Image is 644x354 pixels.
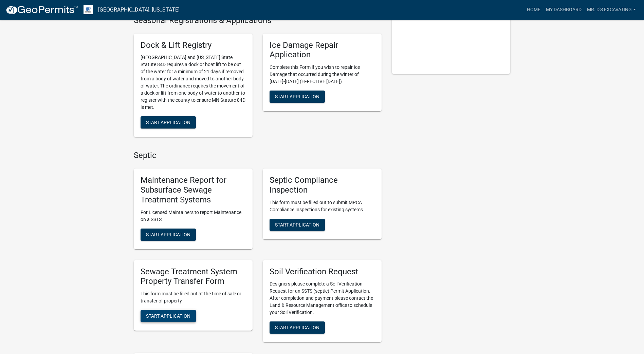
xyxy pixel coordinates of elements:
[275,222,319,227] span: Start Application
[270,40,375,60] h5: Ice Damage Repair Application
[141,175,246,204] h5: Maintenance Report for Subsurface Sewage Treatment Systems
[146,120,190,125] span: Start Application
[84,5,93,14] img: Otter Tail County, Minnesota
[275,94,319,99] span: Start Application
[141,116,196,129] button: Start Application
[275,325,319,330] span: Start Application
[141,290,246,304] p: This form must be filled out at the time of sale or transfer of property
[270,175,375,195] h5: Septic Compliance Inspection
[584,3,639,16] a: Mr. D's Excavating
[146,232,190,237] span: Start Application
[141,209,246,223] p: For Licensed Maintainers to report Maintenance on a SSTS
[270,199,375,213] p: This form must be filled out to submit MPCA Compliance Inspections for existing systems
[141,310,196,322] button: Start Application
[134,151,382,160] h4: Septic
[270,64,375,85] p: Complete this Form if you wish to repair Ice Damage that occurred during the winter of [DATE]-[DA...
[146,313,190,319] span: Start Application
[270,280,375,316] p: Designers please complete a Soil Verification Request for an SSTS (septic) Permit Application. Af...
[141,229,196,241] button: Start Application
[270,321,325,334] button: Start Application
[270,219,325,231] button: Start Application
[270,267,375,277] h5: Soil Verification Request
[141,40,246,50] h5: Dock & Lift Registry
[270,91,325,103] button: Start Application
[98,4,180,16] a: [GEOGRAPHIC_DATA], [US_STATE]
[543,3,584,16] a: My Dashboard
[141,54,246,111] p: [GEOGRAPHIC_DATA] and [US_STATE] State Statute 84D requires a dock or boat lift to be out of the ...
[134,16,382,25] h4: Seasonal Registrations & Applications
[141,267,246,287] h5: Sewage Treatment System Property Transfer Form
[524,3,543,16] a: Home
